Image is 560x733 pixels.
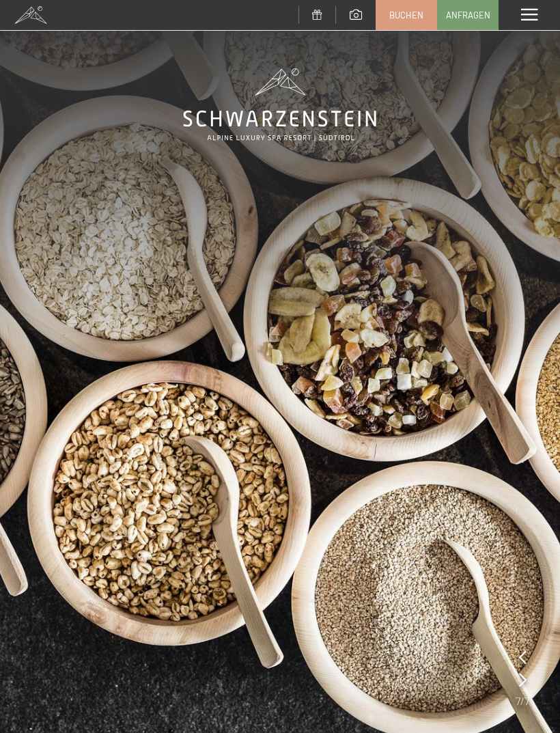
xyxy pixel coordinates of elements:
span: 7 [516,693,520,708]
a: Anfragen [438,1,498,29]
a: Buchen [376,1,436,29]
span: 7 [524,693,529,708]
span: Anfragen [446,9,490,21]
span: Buchen [389,9,423,21]
span: / [520,693,524,708]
